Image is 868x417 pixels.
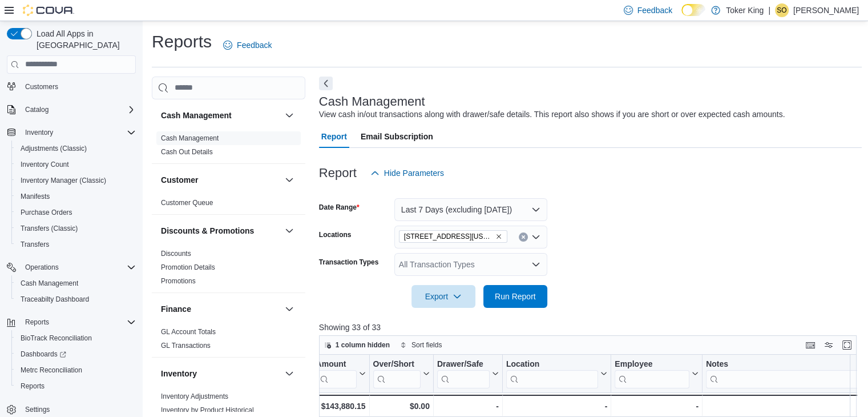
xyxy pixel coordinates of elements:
[2,125,140,141] button: Inventory
[25,105,49,114] span: Catalog
[681,16,682,17] span: Dark Mode
[161,225,254,236] h3: Discounts & Promotions
[21,79,136,94] span: Customers
[25,405,50,414] span: Settings
[161,110,232,121] h3: Cash Management
[319,166,357,180] h3: Report
[822,338,835,352] button: Display options
[777,3,786,17] span: SO
[21,144,87,153] span: Adjustments (Classic)
[16,222,82,235] a: Transfers (Classic)
[16,347,71,361] a: Dashboards
[21,80,63,94] a: Customers
[495,291,536,302] span: Run Report
[319,77,333,90] button: Next
[373,399,429,413] div: $0.00
[384,167,444,179] span: Hide Parameters
[11,189,140,205] button: Manifests
[394,198,547,221] button: Last 7 Days (excluding [DATE])
[21,403,54,416] a: Settings
[319,230,352,239] label: Locations
[11,291,140,307] button: Traceabilty Dashboard
[21,176,106,185] span: Inventory Manager (Classic)
[161,327,216,336] span: GL Account Totals
[316,399,365,413] div: $143,880.15
[161,174,280,186] button: Customer
[321,125,347,148] span: Report
[11,157,140,173] button: Inventory Count
[11,362,140,378] button: Metrc Reconciliation
[25,128,53,137] span: Inventory
[2,259,140,275] button: Operations
[25,82,58,91] span: Customers
[16,158,74,171] a: Inventory Count
[404,231,493,242] span: [STREET_ADDRESS][US_STATE]
[161,110,280,121] button: Cash Management
[16,379,136,393] span: Reports
[437,399,499,413] div: -
[437,359,499,388] button: Drawer/Safe
[161,199,213,207] a: Customer Queue
[11,220,140,236] button: Transfers (Classic)
[793,3,859,17] p: [PERSON_NAME]
[411,285,475,308] button: Export
[319,95,425,109] h3: Cash Management
[25,263,59,272] span: Operations
[152,196,305,214] div: Customer
[615,359,699,388] button: Employee
[16,158,136,171] span: Inventory Count
[161,392,228,401] span: Inventory Adjustments
[21,126,58,139] button: Inventory
[16,222,136,235] span: Transfers (Classic)
[11,236,140,252] button: Transfers
[23,5,74,16] img: Cova
[282,367,296,380] button: Inventory
[152,325,305,357] div: Finance
[161,134,219,142] a: Cash Management
[531,260,540,269] button: Open list of options
[373,359,429,388] button: Over/Short
[11,330,140,346] button: BioTrack Reconciliation
[161,406,254,415] span: Inventory by Product Historical
[483,285,547,308] button: Run Report
[21,295,89,304] span: Traceabilty Dashboard
[21,160,69,169] span: Inventory Count
[319,109,785,121] div: View cash in/out transactions along with drawer/safe details. This report also shows if you are s...
[21,260,136,274] span: Operations
[161,341,211,350] span: GL Transactions
[21,103,53,117] button: Catalog
[21,279,78,288] span: Cash Management
[161,392,228,400] a: Inventory Adjustments
[282,302,296,316] button: Finance
[495,233,502,240] button: Remove 211 W. Kansas Avenue from selection in this group
[768,3,770,17] p: |
[726,3,764,17] p: Toker King
[282,173,296,187] button: Customer
[21,224,78,233] span: Transfers (Classic)
[21,260,63,274] button: Operations
[615,359,689,388] div: Employee
[161,134,219,143] span: Cash Management
[437,359,490,370] div: Drawer/Safe
[11,346,140,362] a: Dashboards
[16,206,136,219] span: Purchase Orders
[16,276,83,290] a: Cash Management
[519,232,528,242] button: Clear input
[366,162,449,185] button: Hide Parameters
[21,240,49,249] span: Transfers
[21,366,82,375] span: Metrc Reconciliation
[16,331,96,345] a: BioTrack Reconciliation
[11,275,140,291] button: Cash Management
[531,232,540,242] button: Open list of options
[16,190,136,203] span: Manifests
[161,250,191,258] a: Discounts
[161,198,213,207] span: Customer Queue
[16,292,136,306] span: Traceabilty Dashboard
[373,359,420,370] div: Over/Short
[161,342,211,350] a: GL Transactions
[161,303,191,315] h3: Finance
[16,174,136,187] span: Inventory Manager (Classic)
[681,4,705,16] input: Dark Mode
[21,208,72,217] span: Purchase Orders
[775,3,789,17] div: Samantha O'Rear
